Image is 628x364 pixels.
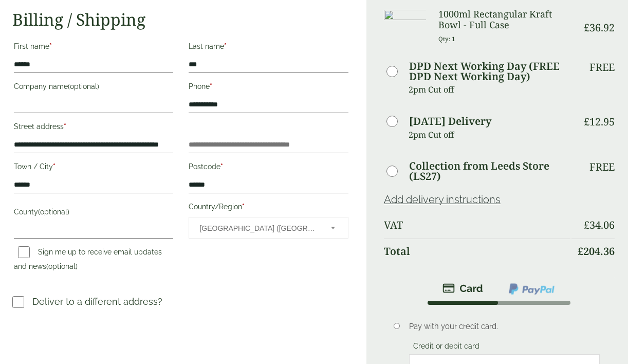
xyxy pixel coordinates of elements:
label: Town / City [14,159,173,177]
bdi: 12.95 [584,115,615,129]
label: Street address [14,119,173,137]
img: ppcp-gateway.png [508,282,556,296]
a: Add delivery instructions [384,193,501,206]
span: £ [584,115,589,129]
p: Pay with your credit card. [409,321,600,332]
span: (optional) [46,262,78,270]
h3: 1000ml Rectangular Kraft Bowl - Full Case [438,9,570,31]
bdi: 204.36 [578,244,615,258]
abbr: required [224,42,227,50]
th: Total [384,239,570,264]
span: £ [584,21,589,34]
label: Country/Region [189,199,348,217]
label: First name [14,39,173,57]
p: Deliver to a different address? [32,295,162,308]
label: Last name [189,39,348,57]
label: Phone [189,79,348,97]
span: (optional) [68,82,99,90]
abbr: required [49,42,52,50]
label: Sign me up to receive email updates and news [14,248,162,274]
abbr: required [53,162,56,171]
p: Free [589,161,615,173]
abbr: required [64,122,66,131]
bdi: 36.92 [584,21,615,34]
label: Credit or debit card [409,342,484,353]
small: Qty: 1 [438,35,455,43]
span: United Kingdom (UK) [199,217,317,239]
abbr: required [220,162,223,171]
label: County [14,205,173,222]
label: Collection from Leeds Store (LS27) [409,161,570,181]
span: £ [578,244,583,258]
p: 2pm Cut off [409,82,570,97]
label: DPD Next Working Day (FREE DPD Next Working Day) [409,61,570,82]
label: Company name [14,79,173,97]
abbr: required [210,82,212,90]
img: stripe.png [442,282,483,295]
span: Country/Region [189,217,348,239]
input: Sign me up to receive email updates and news(optional) [18,246,30,258]
bdi: 34.06 [584,218,615,232]
span: £ [584,218,589,232]
span: (optional) [38,208,69,216]
p: 2pm Cut off [409,127,570,142]
abbr: required [242,203,245,211]
p: Free [589,61,615,74]
label: [DATE] Delivery [409,116,491,126]
label: Postcode [189,159,348,177]
h2: Billing / Shipping [12,10,350,29]
th: VAT [384,213,570,238]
